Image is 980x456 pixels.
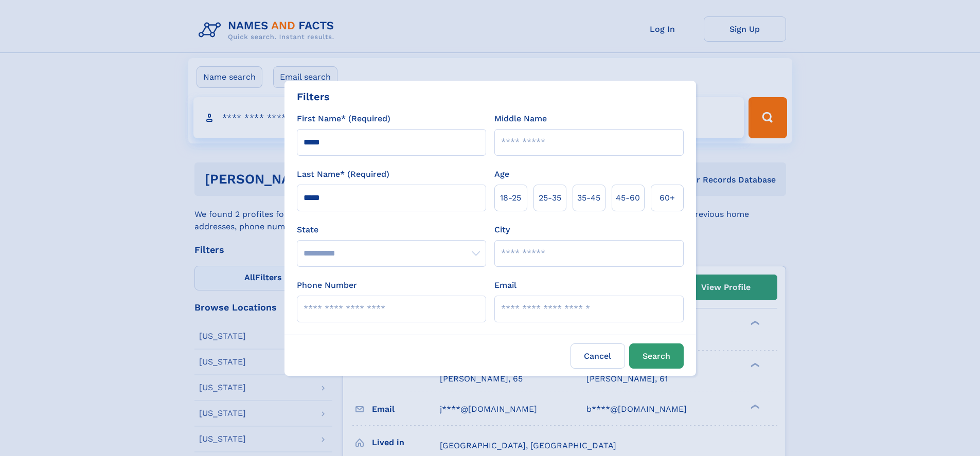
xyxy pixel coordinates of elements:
[577,192,600,204] span: 35‑45
[297,89,330,104] div: Filters
[629,343,684,369] button: Search
[297,224,486,236] label: State
[297,279,357,291] label: Phone Number
[500,192,521,204] span: 18‑25
[616,192,640,204] span: 45‑60
[571,343,625,369] label: Cancel
[297,168,389,180] label: Last Name* (Required)
[494,279,516,291] label: Email
[494,224,510,236] label: City
[539,192,561,204] span: 25‑35
[494,168,509,180] label: Age
[494,113,547,125] label: Middle Name
[660,192,675,204] span: 60+
[297,113,390,125] label: First Name* (Required)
